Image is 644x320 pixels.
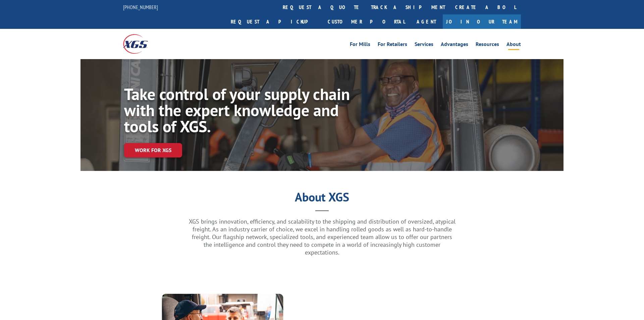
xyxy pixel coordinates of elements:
a: Services [415,42,433,49]
a: Advantages [441,42,468,49]
a: For Mills [350,42,370,49]
a: Agent [410,14,443,29]
h1: About XGS [80,192,563,205]
h1: Take control of your supply chain with the expert knowledge and tools of XGS. [124,86,352,138]
p: XGS brings innovation, efficiency, and scalability to the shipping and distribution of oversized,... [188,218,456,256]
a: About [506,42,521,49]
a: For Retailers [378,42,407,49]
a: Request a pickup [226,14,323,29]
a: Work for XGS [124,143,182,157]
a: Resources [476,42,499,49]
a: Customer Portal [323,14,410,29]
a: [PHONE_NUMBER] [123,4,158,10]
a: Join Our Team [443,14,521,29]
